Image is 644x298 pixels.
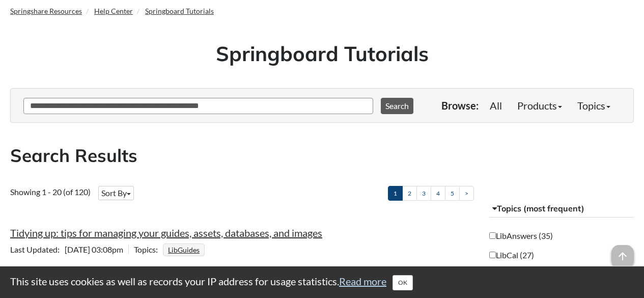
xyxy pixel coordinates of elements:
a: 2 [402,186,417,201]
button: Sort By [98,186,134,200]
label: LibAnswers (35) [489,230,553,241]
a: Tidying up: tips for managing your guides, assets, databases, and images [10,227,322,239]
a: arrow_upward [611,246,634,258]
input: LibCal (27) [489,252,496,258]
a: Springshare Resources [10,7,82,15]
a: 4 [431,186,445,201]
a: All [482,95,510,116]
span: arrow_upward [611,245,634,267]
span: Last Updated [10,245,65,254]
ul: Pagination of search results [388,186,474,201]
button: Topics (most frequent) [489,200,634,218]
span: [DATE] 03:08pm [10,245,128,254]
input: LibAnswers (35) [489,232,496,239]
a: 5 [445,186,460,201]
ul: Topics [163,245,207,254]
a: > [459,186,474,201]
a: LibGuides [166,242,201,257]
p: Browse: [441,98,479,113]
a: Help Center [94,7,133,15]
button: Search [381,98,413,114]
span: Topics [134,245,163,254]
label: LibCal (27) [489,250,534,261]
span: Showing 1 - 20 (of 120) [10,187,91,197]
h1: Springboard Tutorials [18,39,626,68]
a: Topics [570,95,618,116]
a: 1 [388,186,403,201]
button: Close [393,275,413,290]
a: 3 [416,186,431,201]
h2: Search Results [10,143,634,168]
a: Springboard Tutorials [145,7,214,15]
a: Products [510,95,570,116]
a: Read more [339,275,386,287]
